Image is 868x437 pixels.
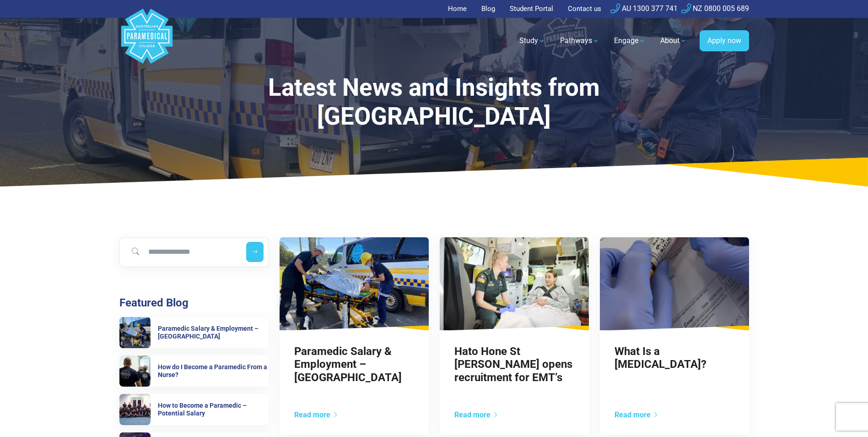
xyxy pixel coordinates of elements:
h6: How do I Become a Paramedic From a Nurse? [158,363,269,379]
a: Study [514,28,551,54]
a: Australian Paramedical College [119,18,174,64]
a: How do I Become a Paramedic From a Nurse? How do I Become a Paramedic From a Nurse? [119,355,269,387]
a: Hato Hone St [PERSON_NAME] opens recruitment for EMT’s [454,345,572,384]
img: Hato Hone St John opens recruitment for EMT’s [440,237,589,330]
a: Pathways [555,28,605,54]
h6: Paramedic Salary & Employment – [GEOGRAPHIC_DATA] [158,325,269,340]
img: What Is a Phlebotomist? [600,237,749,330]
h3: Featured Blog [119,296,269,310]
a: Read more [454,410,499,419]
input: Search for blog [124,242,238,262]
a: Read more [615,410,659,419]
a: Apply now [700,30,749,51]
img: Paramedic Salary & Employment – Queensland [280,237,429,330]
a: What Is a [MEDICAL_DATA]? [615,345,706,371]
img: How do I Become a Paramedic From a Nurse? [119,355,151,387]
a: Read more [294,410,339,419]
a: How to Become a Paramedic – Potential Salary How to Become a Paramedic – Potential Salary [119,394,269,425]
a: NZ 0800 005 689 [681,4,749,13]
img: How to Become a Paramedic – Potential Salary [119,394,151,425]
img: Paramedic Salary & Employment – Queensland [119,317,151,348]
h6: How to Become a Paramedic – Potential Salary [158,402,269,417]
h1: Latest News and Insights from [GEOGRAPHIC_DATA] [198,73,670,131]
a: Engage [609,28,651,54]
a: Paramedic Salary & Employment – [GEOGRAPHIC_DATA] [294,345,402,384]
a: Paramedic Salary & Employment – Queensland Paramedic Salary & Employment – [GEOGRAPHIC_DATA] [119,317,269,348]
a: AU 1300 377 741 [610,4,678,13]
a: About [655,28,692,54]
